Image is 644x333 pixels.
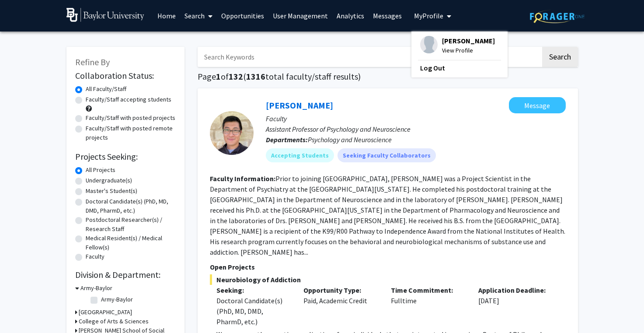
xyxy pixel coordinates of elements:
label: Doctoral Candidate(s) (PhD, MD, DMD, PharmD, etc.) [86,197,176,215]
input: Search Keywords [198,47,541,67]
a: Opportunities [217,0,268,31]
p: Opportunity Type: [303,285,378,295]
div: Profile Picture[PERSON_NAME]View Profile [420,36,495,55]
label: Medical Resident(s) / Medical Fellow(s) [86,234,176,252]
div: Paid, Academic Credit [297,285,384,327]
img: Profile Picture [420,36,438,53]
p: Time Commitment: [391,285,465,295]
p: Faculty [266,113,566,124]
span: View Profile [442,46,495,55]
label: Faculty/Staff with posted projects [86,113,175,123]
h3: [GEOGRAPHIC_DATA] [79,308,132,317]
a: Log Out [420,63,499,73]
h2: Division & Department: [75,270,176,280]
img: Baylor University Logo [66,8,145,22]
a: Home [153,0,180,31]
label: All Projects [86,165,115,175]
h1: Page of ( total faculty/staff results) [198,71,578,82]
span: 1 [216,71,221,82]
span: Neurobiology of Addiction [210,274,566,285]
div: [DATE] [472,285,559,327]
b: Departments: [266,135,308,144]
label: Faculty/Staff with posted remote projects [86,124,176,142]
span: My Profile [414,11,443,20]
label: All Faculty/Staff [86,84,126,94]
p: Application Deadline: [478,285,553,295]
a: Search [180,0,217,31]
fg-read-more: Prior to joining [GEOGRAPHIC_DATA], [PERSON_NAME] was a Project Scientist in the Department of Ps... [210,174,565,256]
mat-chip: Accepting Students [266,148,334,162]
p: Open Projects [210,262,566,272]
p: Assistant Professor of Psychology and Neuroscience [266,124,566,134]
label: Postdoctoral Researcher(s) / Research Staff [86,215,176,234]
b: Faculty Information: [210,174,275,183]
span: 132 [229,71,243,82]
label: Master's Student(s) [86,186,137,196]
label: Faculty/Staff accepting students [86,95,171,104]
p: Seeking: [216,285,291,295]
a: [PERSON_NAME] [266,100,333,111]
label: Undergraduate(s) [86,176,132,185]
label: Army-Baylor [101,295,133,304]
span: [PERSON_NAME] [442,36,495,46]
div: Fulltime [384,285,472,327]
h3: Army-Baylor [80,284,112,293]
a: Messages [369,0,406,31]
span: Refine By [75,56,110,67]
span: 1316 [246,71,265,82]
h3: College of Arts & Sciences [79,317,149,326]
label: Faculty [86,252,104,261]
button: Search [542,47,578,67]
h2: Collaboration Status: [75,70,176,81]
h2: Projects Seeking: [75,151,176,162]
a: User Management [268,0,332,31]
iframe: Chat [7,294,37,326]
mat-chip: Seeking Faculty Collaborators [338,148,436,162]
div: Doctoral Candidate(s) (PhD, MD, DMD, PharmD, etc.) [216,295,291,327]
span: Psychology and Neuroscience [308,135,392,144]
img: ForagerOne Logo [530,10,585,23]
button: Message Jacques Nguyen [509,97,566,113]
a: Analytics [332,0,369,31]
